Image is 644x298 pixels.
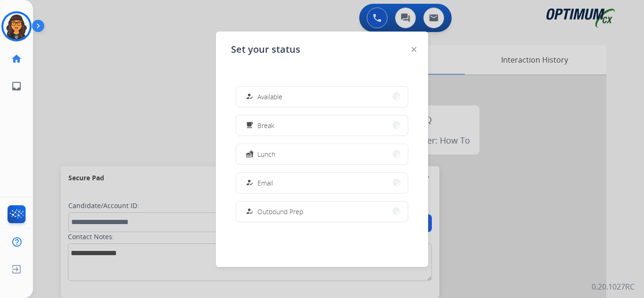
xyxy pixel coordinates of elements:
[257,207,303,217] span: Outbound Prep
[231,43,300,56] span: Set your status
[257,149,275,159] span: Lunch
[592,281,635,292] p: 0.20.1027RC
[257,92,282,102] span: Available
[236,201,408,222] button: Outbound Prep
[236,115,408,136] button: Break
[236,144,408,164] button: Lunch
[246,121,254,129] mat-icon: free_breakfast
[3,13,30,40] img: avatar
[257,121,274,130] span: Break
[11,53,22,64] mat-icon: home
[257,178,273,188] span: Email
[412,47,416,52] img: close-button
[11,81,22,92] mat-icon: inbox
[246,208,254,216] mat-icon: how_to_reg
[246,150,254,158] mat-icon: fastfood
[246,179,254,187] mat-icon: how_to_reg
[236,173,408,193] button: Email
[246,93,254,101] mat-icon: how_to_reg
[236,87,408,107] button: Available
